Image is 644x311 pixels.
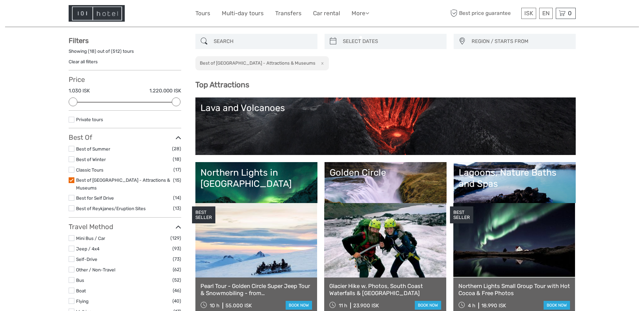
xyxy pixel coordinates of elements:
span: (28) [172,145,181,153]
span: Best price guarantee [449,8,520,19]
a: Car rental [313,8,340,18]
a: More [352,8,369,18]
input: SELECT DATES [340,36,443,47]
span: 10 h [210,303,219,309]
a: Mini Bus / Car [76,236,105,241]
div: EN [539,8,553,19]
button: REGION / STARTS FROM [469,36,572,47]
span: (46) [173,287,181,294]
input: SEARCH [211,36,314,47]
div: Lava and Volcanoes [200,103,571,113]
h2: Best of [GEOGRAPHIC_DATA] - Attractions & Museums [200,60,315,66]
span: (13) [173,204,181,212]
h3: Price [69,75,181,84]
a: Lava and Volcanoes [200,103,571,150]
p: We're away right now. Please check back later! [9,12,76,17]
span: 11 h [339,303,347,309]
span: ISK [524,10,533,17]
div: Golden Circle [330,167,442,178]
div: 55.000 ISK [225,303,252,309]
label: 1.030 ISK [69,87,90,94]
span: (52) [172,276,181,284]
a: Transfers [275,8,302,18]
a: Bus [76,277,84,283]
a: Golden Circle [330,167,442,215]
a: Jeep / 4x4 [76,246,99,251]
div: 18.990 ISK [481,303,506,309]
a: Lagoons, Nature Baths and Spas [459,167,571,215]
a: Best for Self Drive [76,195,114,201]
label: 1.220.000 ISK [149,87,181,94]
a: Best of Winter [76,157,106,162]
span: (17) [173,166,181,174]
a: Northern Lights Small Group Tour with Hot Cocoa & Free Photos [458,283,570,296]
strong: Filters [69,37,89,45]
span: (15) [173,176,181,184]
span: (129) [170,234,181,242]
span: 4 h [468,303,475,309]
a: Northern Lights in [GEOGRAPHIC_DATA] [200,167,312,215]
div: BEST SELLER [192,206,215,223]
span: (73) [173,255,181,263]
a: book now [415,301,441,310]
span: (18) [173,155,181,163]
a: Best of Summer [76,146,110,152]
h3: Travel Method [69,223,181,231]
a: Multi-day tours [222,8,264,18]
a: Pearl Tour - Golden Circle Super Jeep Tour & Snowmobiling - from [GEOGRAPHIC_DATA] [200,283,312,296]
div: Showing ( ) out of ( ) tours [69,48,181,59]
a: Private tours [76,117,103,122]
label: 512 [113,48,120,54]
a: Other / Non-Travel [76,267,115,272]
span: (93) [172,245,181,252]
a: Best of [GEOGRAPHIC_DATA] - Attractions & Museums [76,177,170,191]
a: book now [544,301,570,310]
span: (40) [172,297,181,305]
a: Tours [195,8,210,18]
a: Self-Drive [76,257,97,262]
span: 0 [567,10,573,17]
span: (14) [173,194,181,202]
div: BEST SELLER [450,206,473,223]
div: Northern Lights in [GEOGRAPHIC_DATA] [200,167,312,189]
a: Glacier Hike w. Photos, South Coast Waterfalls & [GEOGRAPHIC_DATA] [329,283,441,296]
label: 18 [90,48,95,54]
a: Flying [76,298,89,304]
span: (62) [173,266,181,273]
b: Top Attractions [195,80,249,89]
a: Clear all filters [69,59,98,64]
button: Open LiveChat chat widget [78,10,86,19]
a: Classic Tours [76,167,103,173]
img: Hotel Information [69,5,125,22]
a: book now [286,301,312,310]
a: Boat [76,288,86,293]
h3: Best Of [69,133,181,141]
button: x [316,60,326,67]
a: Best of Reykjanes/Eruption Sites [76,206,146,211]
div: 23.900 ISK [353,303,379,309]
div: Lagoons, Nature Baths and Spas [459,167,571,189]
